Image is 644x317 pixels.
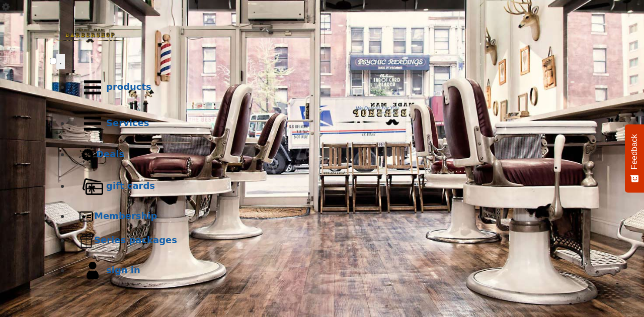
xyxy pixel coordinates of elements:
span: . [59,56,62,66]
input: menu toggle [50,58,56,64]
span: Feedback [630,134,639,169]
b: Services [106,118,149,128]
b: sign in [106,265,140,275]
b: Membership [94,210,157,221]
a: ServicesServices [70,105,594,142]
b: products [106,81,151,92]
button: menu toggle [56,54,65,69]
b: Series packages [94,235,177,245]
a: Series packagesSeries packages [70,229,594,253]
img: sign in [79,257,106,284]
a: Productsproducts [70,69,594,105]
img: Made Man Barbershop Logo [50,20,130,52]
img: Deals [79,146,96,164]
img: Services [79,110,106,137]
a: sign insign in [70,253,594,289]
b: Deals [96,149,124,159]
b: gift cards [106,180,155,191]
a: DealsDeals [70,142,594,168]
a: MembershipMembership [70,204,594,229]
img: Gift cards [79,173,106,200]
img: Products [79,74,106,101]
a: Gift cardsgift cards [70,168,594,204]
button: Feedback - Show survey [625,124,644,192]
img: Series packages [79,233,94,248]
img: Membership [79,209,94,224]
